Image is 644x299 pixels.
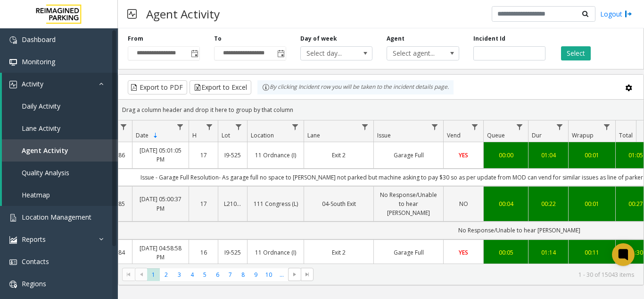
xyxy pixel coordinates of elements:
[459,248,468,256] span: YES
[449,151,478,160] a: YES
[275,47,286,60] span: Toggle popup
[141,2,224,26] h3: Agent Activity
[489,199,522,208] a: 00:04
[275,268,288,281] span: Page 11
[319,271,634,279] kendo-pager-info: 1 - 30 of 15043 items
[138,195,183,213] a: [DATE] 05:00:37 PM
[561,46,591,60] button: Select
[307,131,320,139] span: Lane
[224,268,237,281] span: Page 7
[249,268,262,281] span: Page 9
[198,268,211,281] span: Page 5
[237,268,249,281] span: Page 8
[572,131,594,139] span: Wrapup
[224,151,241,160] a: I9-525
[574,248,610,257] div: 00:11
[377,131,391,139] span: Issue
[22,168,69,177] span: Quality Analysis
[9,81,17,88] img: 'icon'
[224,248,241,257] a: I9-525
[601,120,613,133] a: Wrapup Filter Menu
[138,146,183,164] a: [DATE] 05:01:05 PM
[257,80,454,94] div: By clicking Incident row you will be taken to the incident details page.
[174,120,187,133] a: Date Filter Menu
[22,124,60,133] span: Lane Activity
[22,57,55,66] span: Monitoring
[9,258,17,266] img: 'icon'
[469,120,481,133] a: Vend Filter Menu
[136,131,149,139] span: Date
[429,120,441,133] a: Issue Filter Menu
[534,151,562,160] a: 01:04
[600,9,632,19] a: Logout
[195,248,212,257] a: 16
[9,214,17,222] img: 'icon'
[532,131,542,139] span: Dur
[138,244,183,262] a: [DATE] 04:58:58 PM
[2,73,118,95] a: Activity
[534,199,562,208] a: 00:22
[152,132,159,139] span: Sortable
[473,34,505,43] label: Incident Id
[22,79,43,88] span: Activity
[22,190,50,199] span: Heatmap
[190,80,251,94] button: Export to Excel
[9,59,17,66] img: 'icon'
[22,279,46,288] span: Regions
[288,268,301,281] span: Go to the next page
[127,2,137,26] img: pageIcon
[449,199,478,208] a: NO
[574,151,610,160] a: 00:01
[147,268,160,281] span: Page 1
[291,271,298,278] span: Go to the next page
[489,151,522,160] div: 00:00
[574,199,610,208] div: 00:01
[22,257,49,266] span: Contacts
[489,248,522,257] a: 00:05
[9,36,17,44] img: 'icon'
[619,131,633,139] span: Total
[263,268,275,281] span: Page 10
[387,47,444,60] span: Select agent...
[304,271,311,278] span: Go to the last page
[2,184,118,206] a: Heatmap
[222,131,230,139] span: Lot
[2,117,118,139] a: Lane Activity
[214,34,222,43] label: To
[380,151,438,160] a: Garage Full
[459,200,468,208] span: NO
[380,190,438,218] a: No Response/Unable to hear [PERSON_NAME]
[186,268,198,281] span: Page 4
[118,120,644,264] div: Data table
[22,213,91,222] span: Location Management
[300,34,337,43] label: Day of week
[203,120,216,133] a: H Filter Menu
[128,80,187,94] button: Export to PDF
[232,120,245,133] a: Lot Filter Menu
[211,268,224,281] span: Page 6
[359,120,372,133] a: Lane Filter Menu
[128,34,143,43] label: From
[22,235,46,244] span: Reports
[534,248,562,257] a: 01:14
[195,151,212,160] a: 17
[22,102,60,111] span: Daily Activity
[251,131,274,139] span: Location
[447,131,461,139] span: Vend
[253,199,298,208] a: 111 Congress (L)
[253,248,298,257] a: 11 Ordnance (I)
[195,199,212,208] a: 17
[2,162,118,184] a: Quality Analysis
[301,268,314,281] span: Go to the last page
[289,120,302,133] a: Location Filter Menu
[625,9,632,19] img: logout
[117,120,130,133] a: Id Filter Menu
[2,95,118,117] a: Daily Activity
[380,248,438,257] a: Garage Full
